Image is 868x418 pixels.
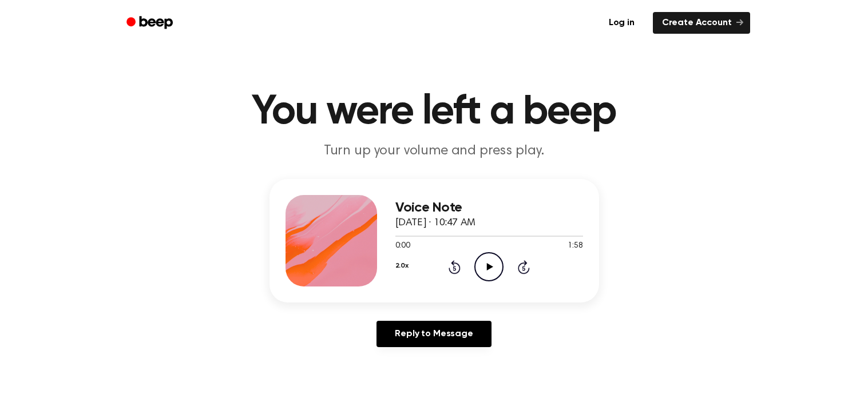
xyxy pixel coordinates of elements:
a: Create Account [653,12,750,34]
button: 2.0x [395,256,409,276]
h3: Voice Note [395,200,583,216]
p: Turn up your volume and press play. [215,142,654,161]
a: Beep [118,12,183,34]
h1: You were left a beep [141,91,727,133]
a: Log in [597,10,646,36]
span: 1:58 [568,240,582,252]
span: [DATE] · 10:47 AM [395,218,475,228]
a: Reply to Message [376,321,491,347]
span: 0:00 [395,240,410,252]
